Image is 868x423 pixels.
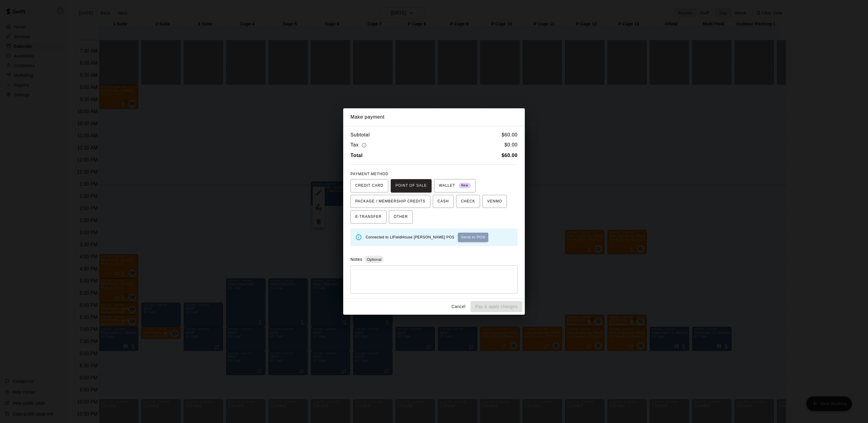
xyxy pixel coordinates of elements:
[391,179,432,192] button: POINT OF SALE
[350,153,363,158] b: Total
[458,233,488,242] button: Send to POS
[389,210,413,224] button: OTHER
[433,195,454,208] button: CASH
[350,172,388,176] span: PAYMENT METHOD
[355,181,383,191] span: CREDIT CARD
[364,257,384,262] span: Optional
[505,141,518,149] h6: $ 0.00
[461,197,475,206] span: CHECK
[434,179,475,192] button: WALLET New
[501,153,518,158] b: $ 60.00
[355,197,426,206] span: PACKAGE / MEMBERSHIP CREDITS
[366,235,454,239] span: Connected to LIFieldHouse [PERSON_NAME] POS
[350,141,368,149] h6: Tax
[396,181,427,191] span: POINT OF SALE
[501,131,518,139] h6: $ 60.00
[350,195,430,208] button: PACKAGE / MEMBERSHIP CREDITS
[350,257,362,262] label: Notes
[482,195,507,208] button: VENMO
[350,210,386,224] button: E-TRANSFER
[456,195,480,208] button: CHECK
[343,108,525,126] h2: Make payment
[487,197,502,206] span: VENMO
[350,131,370,139] h6: Subtotal
[394,212,408,222] span: OTHER
[355,212,382,222] span: E-TRANSFER
[350,179,388,192] button: CREDIT CARD
[439,181,471,191] span: WALLET
[438,197,449,206] span: CASH
[449,301,468,312] button: Cancel
[459,182,471,190] span: New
